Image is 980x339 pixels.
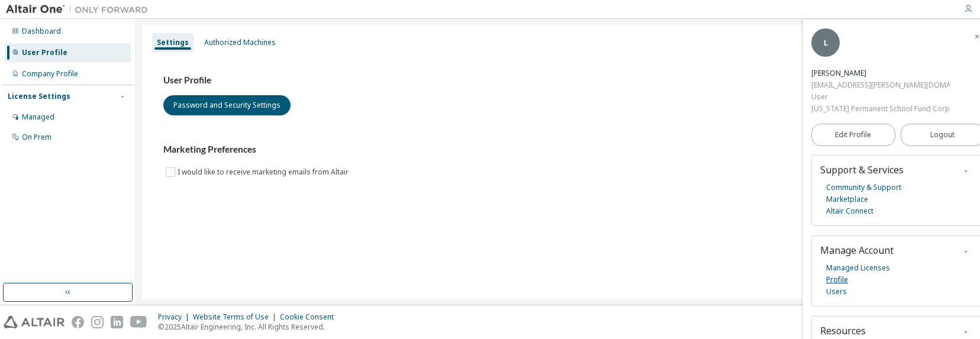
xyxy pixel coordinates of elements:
[130,316,147,328] img: youtube.svg
[158,322,341,332] p: © 2025 Altair Engineering, Inc. All Rights Reserved.
[157,38,189,47] div: Settings
[811,79,950,91] div: [EMAIL_ADDRESS][PERSON_NAME][DOMAIN_NAME]
[280,312,341,322] div: Cookie Consent
[826,274,848,286] a: Profile
[811,67,950,79] div: Laurel Palacios
[811,91,950,103] div: User
[820,244,894,257] span: Manage Account
[22,133,51,142] div: On Prem
[163,75,953,86] h3: User Profile
[6,4,154,15] img: Altair One
[22,48,67,57] div: User Profile
[826,182,901,193] a: Community & Support
[930,129,955,141] span: Logout
[204,38,276,47] div: Authorized Machines
[826,193,868,205] a: Marketplace
[22,27,61,36] div: Dashboard
[826,205,873,217] a: Altair Connect
[72,316,84,328] img: facebook.svg
[158,312,193,322] div: Privacy
[193,312,280,322] div: Website Terms of Use
[811,103,950,115] div: [US_STATE] Permanent School Fund Corp
[820,163,904,176] span: Support & Services
[811,124,895,146] a: Edit Profile
[22,69,78,79] div: Company Profile
[826,286,847,298] a: Users
[163,144,953,156] h3: Marketing Preferences
[4,316,65,328] img: altair_logo.svg
[826,262,890,274] a: Managed Licenses
[824,38,828,48] span: L
[178,165,351,179] label: I would like to receive marketing emails from Altair
[8,92,70,101] div: License Settings
[111,316,123,328] img: linkedin.svg
[163,95,291,115] button: Password and Security Settings
[820,324,866,337] span: Resources
[22,112,54,122] div: Managed
[835,130,871,140] span: Edit Profile
[91,316,104,328] img: instagram.svg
